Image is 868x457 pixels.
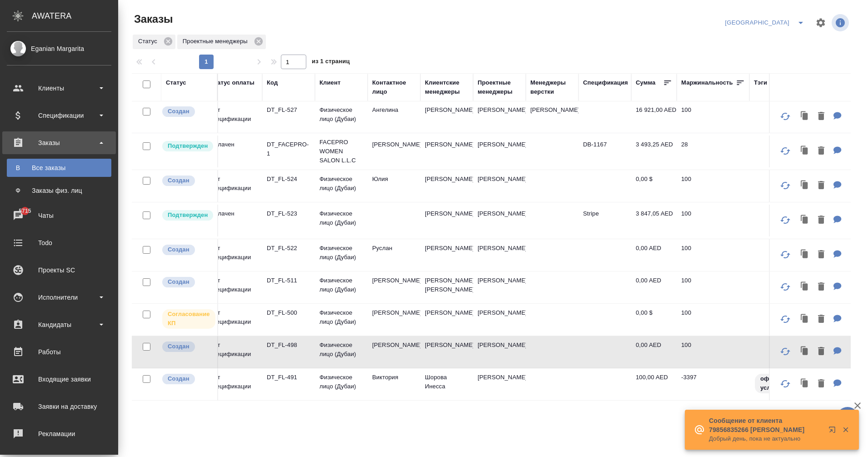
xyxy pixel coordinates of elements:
div: Работы [7,345,111,359]
span: 5715 [13,206,36,216]
p: DT_FL-524 [267,175,310,184]
div: Входящие заявки [7,372,111,386]
div: split button [723,15,810,30]
div: Проекты SC [7,263,111,277]
p: Согласование КП [168,310,210,328]
td: DB-1167 [579,136,631,167]
div: Статус [166,78,186,87]
p: Физическое лицо (Дубаи) [319,175,363,193]
button: Для КМ: от КВ: легализация уставных документов для России 1 Легализация в дубае 2 верстка перевод... [829,107,846,126]
button: Клонировать [796,246,813,264]
div: Выставляется автоматически при создании заказа [161,244,213,256]
p: Добрый день, пока не актуально [709,434,823,443]
div: Выставляется автоматически при создании заказа [161,276,213,288]
p: DT_FL-500 [267,308,310,317]
div: Рекламации [7,427,111,441]
p: Физическое лицо (Дубаи) [319,373,363,391]
div: Тэги [754,78,767,87]
td: Нет спецификации [205,170,262,202]
div: Спецификации [7,109,111,122]
div: Маржинальность [681,78,733,87]
td: 0,00 AED [631,336,677,368]
p: Физическое лицо (Дубаи) [319,209,363,227]
a: Проекты SC [2,259,116,281]
td: 3 847,05 AED [631,205,677,236]
p: Статус [138,37,160,46]
p: [PERSON_NAME] [530,105,574,115]
button: Клонировать [796,375,813,393]
p: Подтвержден [168,141,208,151]
p: Физическое лицо (Дубаи) [319,276,363,294]
div: Выставляется автоматически при создании заказа [161,175,213,187]
button: Клонировать [796,176,813,195]
div: Todo [7,236,111,250]
td: 100,00 AED [631,368,677,400]
a: Рекламации [2,422,116,445]
button: Для КМ: Легализация диплома для сотрудницы Алия [829,142,846,161]
td: Нет спецификации [205,101,262,133]
p: Физическое лицо (Дубаи) [319,341,363,359]
td: Оплачен [205,205,262,236]
p: оформить услуги [760,374,806,392]
button: Обновить [774,341,796,362]
td: Stripe [579,205,631,236]
button: Удалить [813,176,829,195]
p: Создан [168,176,190,185]
div: Клиент [319,78,340,87]
button: Клонировать [796,342,813,361]
button: 🙏 [836,407,859,430]
td: [PERSON_NAME] [473,336,526,368]
button: Удалить [813,375,829,393]
button: Для КМ: от КВ Нам необходимо получить консульскую легализацию документов компании зарегистрирован... [829,342,846,361]
button: Для КМ: от КВ: открытие компании в Дубае, заниматься планируют субподрядом [829,375,846,393]
div: Выставляется автоматически при создании заказа [161,105,213,118]
td: [PERSON_NAME] [473,101,526,133]
button: Обновить [774,175,796,196]
div: Контактное лицо [372,78,416,96]
span: Настроить таблицу [810,12,832,34]
button: Удалить [813,211,829,230]
a: Работы [2,341,116,363]
button: Удалить [813,246,829,264]
button: Клонировать [796,211,813,230]
td: 100 [677,101,749,133]
div: оформить услуги [754,373,854,394]
td: 0,00 AED [631,271,677,303]
p: Создан [168,245,190,254]
td: [PERSON_NAME] [473,136,526,167]
div: AWATERA [32,7,118,25]
td: 100 [677,304,749,336]
div: Проектные менеджеры [478,78,521,96]
a: ВВсе заказы [7,159,111,177]
p: Создан [168,374,190,383]
td: 0,00 $ [631,304,677,336]
span: из 1 страниц [312,56,350,69]
td: Юлия [368,170,420,202]
button: Удалить [813,342,829,361]
div: Выставляется автоматически при создании заказа [161,341,213,353]
button: Клонировать [796,142,813,161]
a: ФЗаказы физ. лиц [7,181,111,200]
button: Клонировать [796,278,813,296]
div: Eganian Margarita [7,44,111,54]
button: Удалить [813,142,829,161]
td: Ангелина [368,101,420,133]
p: DT_FL-511 [267,276,310,285]
td: 100 [677,239,749,271]
td: 100 [677,336,749,368]
a: 5715Чаты [2,204,116,227]
td: [PERSON_NAME] [420,304,473,336]
td: 0,00 AED [631,239,677,271]
button: Обновить [774,373,796,395]
p: DT_FL-523 [267,209,310,218]
button: Обновить [774,276,796,298]
td: 100 [677,205,749,236]
td: Руслан [368,239,420,271]
div: Чаты [7,209,111,222]
td: [PERSON_NAME] [473,368,526,400]
button: Удалить [813,310,829,329]
div: Сумма [636,78,655,87]
td: Оплачен [205,136,262,167]
td: [PERSON_NAME] [420,101,473,133]
p: DT_FL-498 [267,341,310,350]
